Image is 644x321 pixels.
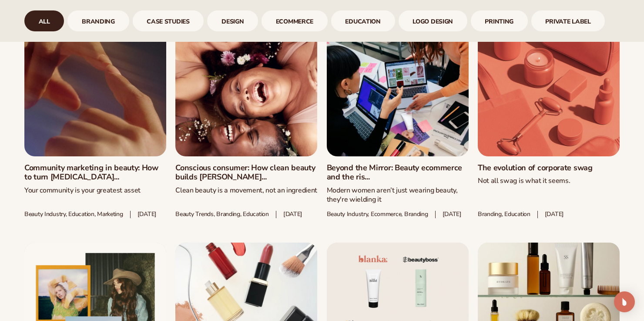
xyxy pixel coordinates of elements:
[399,10,467,31] a: logo design
[331,10,395,31] div: 6 / 9
[471,10,528,31] div: 8 / 9
[175,163,317,182] a: Conscious consumer: How clean beauty builds [PERSON_NAME]...
[67,10,129,31] a: branding
[207,10,258,31] a: design
[331,10,395,31] a: Education
[327,163,469,182] a: Beyond the Mirror: Beauty ecommerce and the ris...
[614,291,635,312] div: Open Intercom Messenger
[531,10,605,31] a: Private Label
[262,10,328,31] a: ecommerce
[531,10,605,31] div: 9 / 9
[471,10,528,31] a: printing
[399,10,467,31] div: 7 / 9
[67,10,129,31] div: 2 / 9
[24,163,166,182] a: Community marketing in beauty: How to turn [MEDICAL_DATA]...
[133,10,204,31] a: case studies
[24,10,64,31] div: 1 / 9
[262,10,328,31] div: 5 / 9
[133,10,204,31] div: 3 / 9
[207,10,258,31] div: 4 / 9
[24,10,64,31] a: All
[478,163,620,173] a: The evolution of corporate swag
